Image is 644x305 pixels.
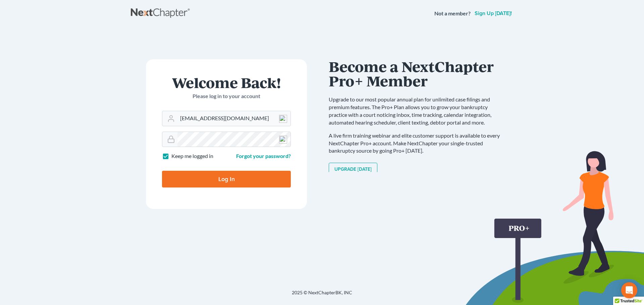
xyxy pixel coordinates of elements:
[279,136,287,144] img: npw-badge-icon-locked.svg
[162,75,291,90] h1: Welcome Back!
[162,171,291,187] input: Log In
[279,115,287,123] img: npw-badge-icon-locked.svg
[236,153,291,159] a: Forgot your password?
[162,92,291,100] p: Please log in to your account
[434,10,471,17] strong: Not a member?
[329,163,377,176] a: Upgrade [DATE]
[177,111,290,126] input: Email Address
[329,96,506,126] p: Upgrade to our most popular annual plan for unlimited case filings and premium features. The Pro+...
[473,11,513,16] a: Sign up [DATE]!
[329,59,506,88] h1: Become a NextChapter Pro+ Member
[329,132,506,155] p: A live firm training webinar and elite customer support is available to every NextChapter Pro+ ac...
[171,152,213,160] label: Keep me logged in
[131,289,513,301] div: 2025 © NextChapterBK, INC
[621,282,637,298] div: Open Intercom Messenger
